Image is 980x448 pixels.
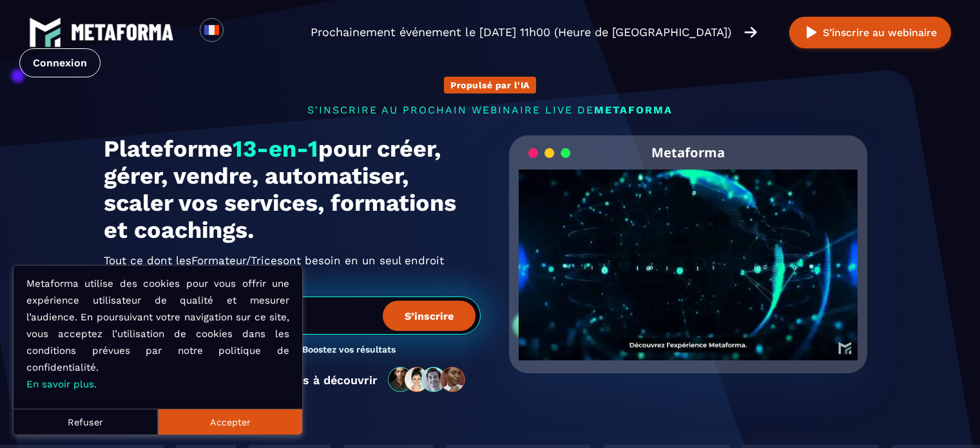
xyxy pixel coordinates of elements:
input: Search for option [235,24,244,40]
img: loading [528,147,571,159]
a: Connexion [19,48,101,77]
span: METAFORMA [594,104,673,116]
h2: Metaforma [651,135,725,170]
img: logo [71,24,174,41]
div: Search for option [224,18,255,46]
h3: Boostez vos résultats [302,344,396,356]
video: Your browser does not support the video tag. [519,170,858,339]
button: S’inscrire au webinaire [789,17,951,48]
h1: Plateforme pour créer, gérer, vendre, automatiser, scaler vos services, formations et coachings. [104,135,481,244]
h2: Tout ce dont les ont besoin en un seul endroit [104,250,481,271]
img: play [803,24,820,41]
p: Metaforma utilise des cookies pour vous offrir une expérience utilisateur de qualité et mesurer l... [26,275,289,393]
span: 13-en-1 [233,135,318,162]
img: community-people [384,366,470,393]
button: Refuser [14,409,158,434]
button: S’inscrire [383,300,476,331]
p: Prochainement événement le [DATE] 11h00 (Heure de [GEOGRAPHIC_DATA]) [311,23,731,41]
button: Accepter [158,409,302,434]
img: fr [204,22,220,38]
img: arrow-right [744,25,757,39]
span: Formateur/Trices [191,250,283,271]
img: logo [29,16,61,48]
a: En savoir plus. [26,378,97,390]
p: s'inscrire au prochain webinaire live de [104,104,877,116]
